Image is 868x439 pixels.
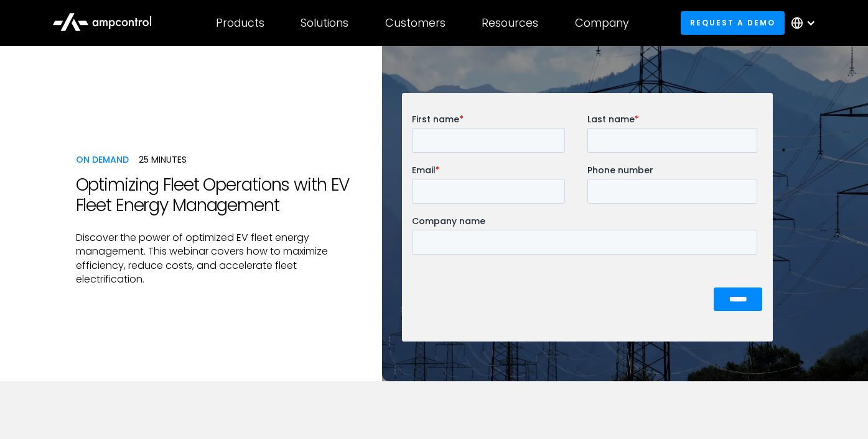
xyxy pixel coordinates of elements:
div: ON DemanD [76,153,129,166]
div: Products [216,16,264,30]
div: Company [575,16,629,30]
div: Resources [482,16,538,30]
div: Solutions [301,16,348,30]
div: Customers [385,16,446,30]
p: Discover the power of optimized EV fleet energy management. This webinar covers how to maximize e... [76,231,363,287]
iframe: Form 0 [412,113,762,322]
h1: Optimizing Fleet Operations with EV Fleet Energy Management [76,174,363,216]
a: Request a demo [681,11,785,34]
div: 25 Minutes [139,153,187,166]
